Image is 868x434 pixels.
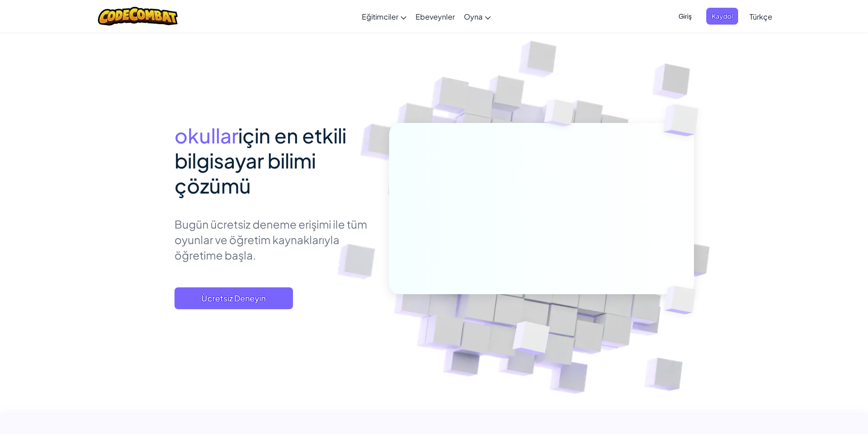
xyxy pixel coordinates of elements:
[706,8,738,25] button: Kaydol
[175,216,375,263] p: Bugün ücretsiz deneme erişimi ile tüm oyunlar ve öğretim kaynaklarıyla öğretime başla.
[649,267,717,333] img: Overlap cubes
[357,4,411,29] a: Eğitimciler
[175,123,238,148] span: okullar
[750,12,772,21] span: Türkçe
[745,4,777,29] a: Türkçe
[175,123,346,198] span: için en etkili bilgisayar bilimi çözümü
[673,8,697,25] button: Giriş
[98,7,178,26] img: CodeCombat logo
[490,302,571,378] img: Overlap cubes
[459,4,495,29] a: Oyna
[645,82,724,159] img: Overlap cubes
[362,12,398,21] span: Eğitimciler
[527,82,592,149] img: Overlap cubes
[411,4,459,29] a: Ebeveynler
[464,12,483,21] span: Oyna
[175,287,293,309] button: Ücretsiz Deneyin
